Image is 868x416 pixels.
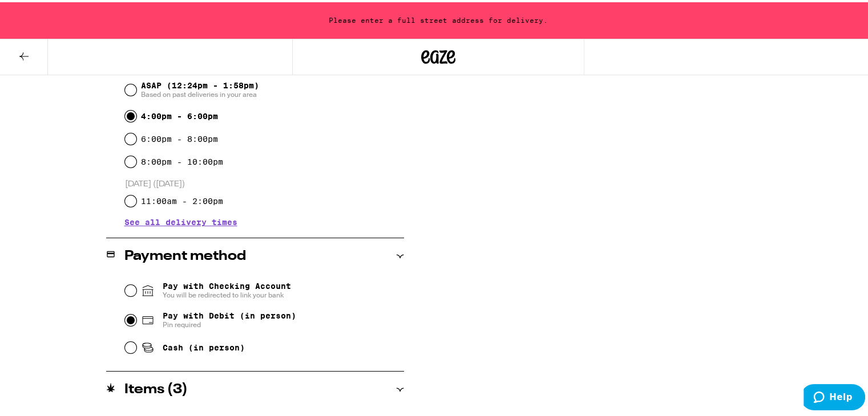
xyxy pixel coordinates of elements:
button: See all delivery times [124,216,237,224]
span: Based on past deliveries in your area [141,88,259,97]
span: You will be redirected to link your bank [163,288,291,297]
label: 6:00pm - 8:00pm [141,132,218,141]
iframe: Opens a widget where you can find more information [804,382,865,410]
span: Pay with Debit (in person) [163,309,296,318]
span: Pay with Checking Account [163,279,291,297]
p: [DATE] ([DATE]) [125,177,404,187]
span: ASAP (12:24pm - 1:58pm) [141,79,259,97]
span: Pin required [163,318,296,327]
label: 4:00pm - 6:00pm [141,109,218,119]
h2: Items ( 3 ) [124,381,188,394]
span: Cash (in person) [163,341,245,350]
h2: Payment method [124,247,246,261]
label: 11:00am - 2:00pm [141,194,223,203]
label: 8:00pm - 10:00pm [141,155,223,164]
